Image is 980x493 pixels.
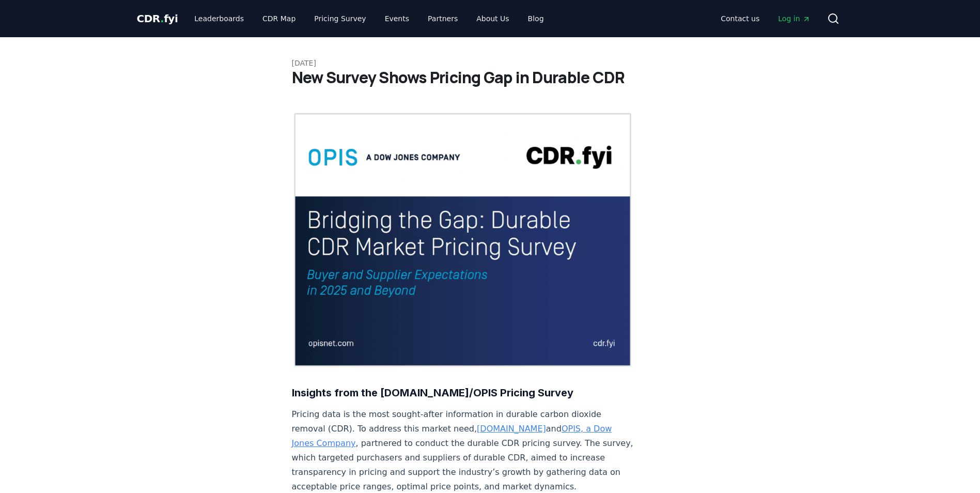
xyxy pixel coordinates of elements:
[186,9,552,28] nav: Main
[254,9,304,28] a: CDR Map
[292,68,689,87] h1: New Survey Shows Pricing Gap in Durable CDR
[520,9,552,28] a: Blog
[419,9,466,28] a: Partners
[292,112,634,368] img: blog post image
[160,12,164,25] span: .
[186,9,252,28] a: Leaderboards
[137,11,178,26] a: CDR.fyi
[137,12,178,25] span: CDR fyi
[770,9,818,28] a: Log in
[477,424,546,434] a: [DOMAIN_NAME]
[778,13,810,24] span: Log in
[712,9,818,28] nav: Main
[306,9,374,28] a: Pricing Survey
[468,9,517,28] a: About Us
[292,387,573,399] strong: Insights from the [DOMAIN_NAME]/OPIS Pricing Survey
[292,58,689,68] p: [DATE]
[377,9,417,28] a: Events
[712,9,768,28] a: Contact us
